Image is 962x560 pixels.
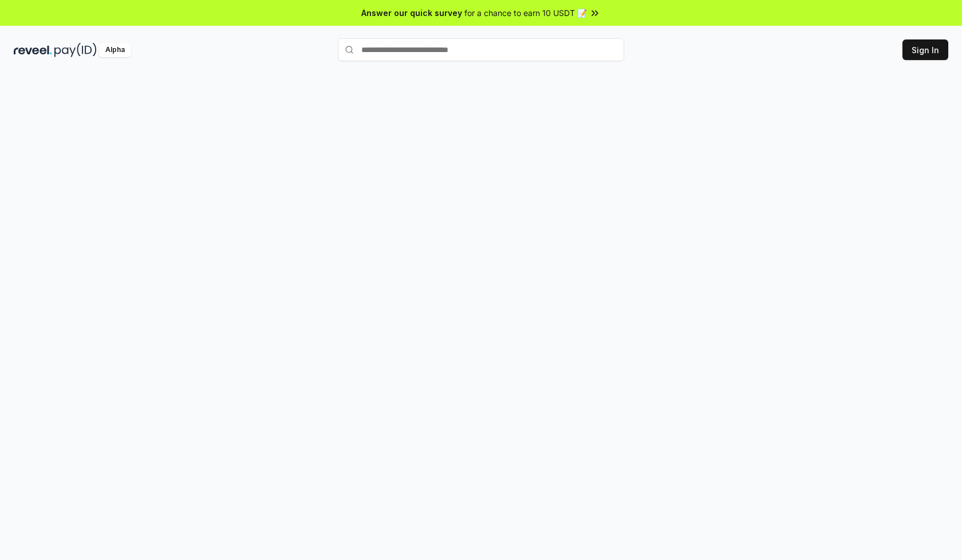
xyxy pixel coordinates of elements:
[54,43,97,57] img: pay_id
[361,7,462,19] span: Answer our quick survey
[464,7,587,19] span: for a chance to earn 10 USDT 📝
[99,43,131,57] div: Alpha
[902,39,948,60] button: Sign In
[14,43,52,57] img: reveel_dark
